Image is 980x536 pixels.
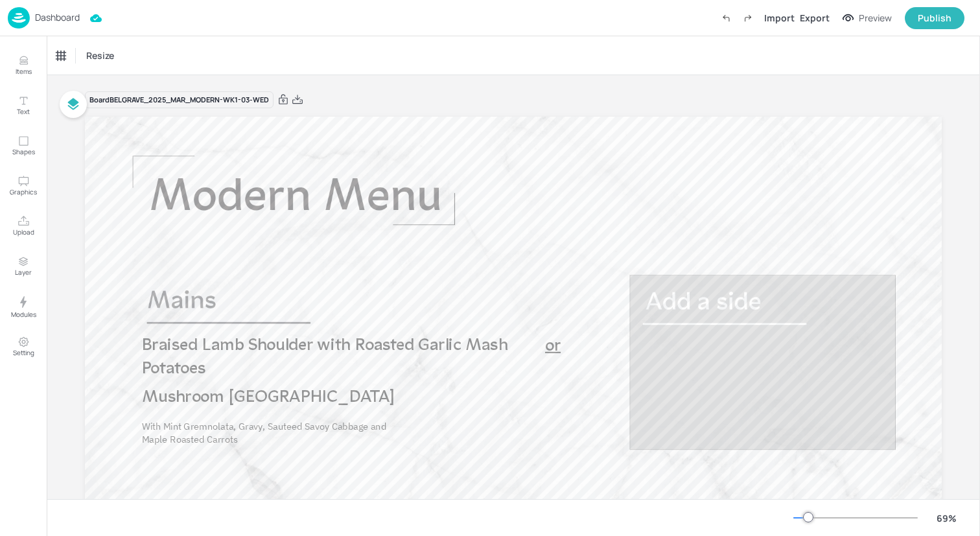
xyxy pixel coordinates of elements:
div: Publish [918,11,951,25]
div: Import [764,11,795,25]
p: Dashboard [35,13,80,22]
span: With Mint Gremnolata, Gravy, Sauteed Savoy Cabbage and Maple Roasted Carrots [142,420,386,446]
label: Redo (Ctrl + Y) [737,7,759,29]
span: or [545,338,561,355]
span: Resize [84,49,117,62]
span: Braised Lamb Shoulder with Roasted Garlic Mash Potatoes [142,337,508,378]
span: Mushroom [GEOGRAPHIC_DATA] [142,389,395,406]
button: Preview [835,8,900,28]
label: Undo (Ctrl + Z) [715,7,737,29]
div: Export [800,11,830,25]
div: Preview [859,11,892,25]
button: Publish [905,7,964,29]
div: 69 % [931,511,962,525]
div: Board BELGRAVE_2025_MAR_MODERN-WK1-03-WED [85,91,274,109]
img: logo-86c26b7e.jpg [8,7,30,29]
